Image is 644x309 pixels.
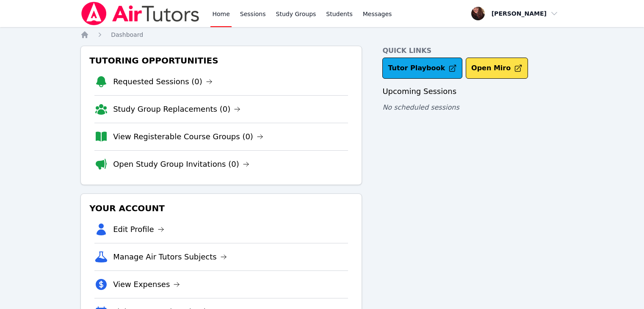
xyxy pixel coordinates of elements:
a: Tutor Playbook [382,58,462,79]
span: No scheduled sessions [382,103,459,111]
a: Open Study Group Invitations (0) [113,158,249,170]
img: Air Tutors [80,2,200,25]
h3: Your Account [88,201,355,216]
a: Dashboard [111,30,143,39]
span: Dashboard [111,31,143,38]
h3: Tutoring Opportunities [88,53,355,68]
nav: Breadcrumb [80,30,564,39]
h4: Quick Links [382,46,564,56]
a: Requested Sessions (0) [113,76,213,88]
a: View Expenses [113,279,180,290]
a: Manage Air Tutors Subjects [113,251,227,263]
button: Open Miro [466,58,528,79]
a: View Registerable Course Groups (0) [113,131,263,143]
h3: Upcoming Sessions [382,86,564,97]
span: Messages [363,10,392,18]
a: Edit Profile [113,223,164,235]
a: Study Group Replacements (0) [113,103,240,115]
